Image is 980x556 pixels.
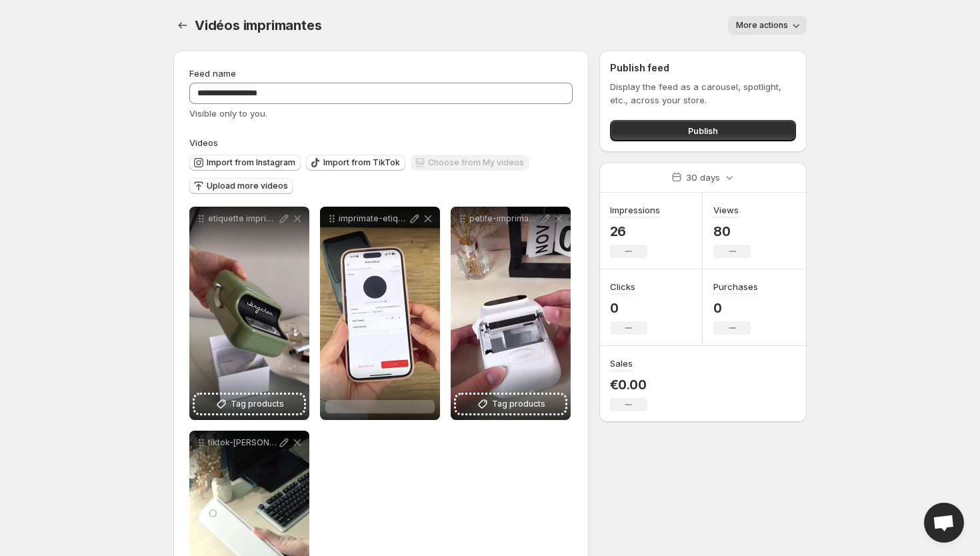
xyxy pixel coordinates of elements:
button: Import from TikTok [306,155,405,171]
a: Open chat [924,503,964,543]
span: Publish [688,124,718,137]
button: Publish [610,120,796,141]
button: Import from Instagram [189,155,301,171]
h3: Sales [610,357,633,370]
span: Tag products [492,397,545,411]
span: Videos [189,137,218,148]
span: Tag products [231,397,284,411]
h2: Publish feed [610,61,796,75]
p: €0.00 [610,377,647,393]
p: petite-imprimante-etiquette 1 [469,213,539,224]
p: imprimate-etiquette-tiktokkk 1 [339,213,408,224]
div: petite-imprimante-etiquette 1Tag products [451,207,571,420]
button: Upload more videos [189,178,293,194]
button: More actions [728,16,807,35]
button: Tag products [195,395,304,413]
span: Vidéos imprimantes [195,17,321,33]
button: Tag products [456,395,565,413]
span: Visible only to you. [189,108,267,119]
h3: Impressions [610,203,660,217]
p: tiktok-[PERSON_NAME]-imprimante-2 [208,437,277,448]
span: Import from Instagram [207,157,295,168]
div: etiquette imprimante verte 1Tag products [189,207,309,420]
div: imprimate-etiquette-tiktokkk 1 [320,207,440,420]
p: 80 [713,223,751,239]
p: 26 [610,223,660,239]
p: etiquette imprimante verte 1 [208,213,277,224]
span: More actions [736,20,788,31]
span: Import from TikTok [323,157,400,168]
h3: Purchases [713,280,758,293]
span: Feed name [189,68,236,79]
p: Display the feed as a carousel, spotlight, etc., across your store. [610,80,796,107]
button: Settings [173,16,192,35]
h3: Views [713,203,739,217]
p: 0 [610,300,647,316]
span: Upload more videos [207,181,288,191]
h3: Clicks [610,280,635,293]
p: 0 [713,300,758,316]
p: 30 days [686,171,720,184]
